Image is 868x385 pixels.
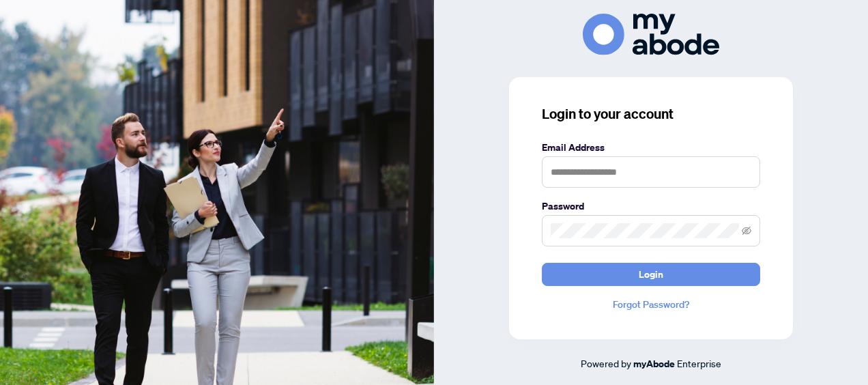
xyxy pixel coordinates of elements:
[542,140,760,155] label: Email Address
[583,14,719,55] img: ma-logo
[542,297,760,312] a: Forgot Password?
[633,356,675,371] a: myAbode
[542,104,760,124] h3: Login to your account
[639,263,663,285] span: Login
[677,357,721,369] span: Enterprise
[542,199,760,214] label: Password
[742,226,751,236] span: eye-invisible
[542,263,760,286] button: Login
[581,357,631,369] span: Powered by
